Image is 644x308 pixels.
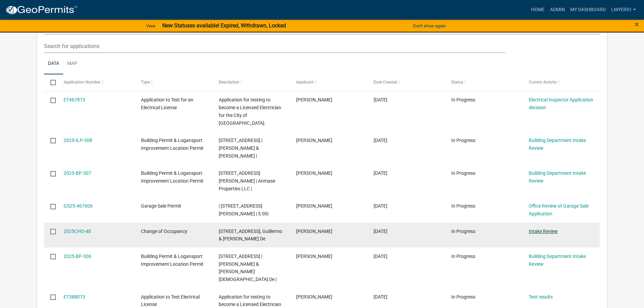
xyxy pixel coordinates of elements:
[296,97,332,102] span: Robert Aaron Siegfred
[374,254,387,259] span: 08/21/2025
[64,294,85,300] a: ET388073
[296,294,332,300] span: Philipp Bleeke
[529,203,589,216] a: Office Review of Garage Sale Application
[451,203,475,209] span: In Progress
[141,170,204,184] span: Building Permit & Logansport Improvement Location Permit
[296,170,332,176] span: MAURO PICARDO
[141,138,204,151] span: Building Permit & Logansport Improvement Location Permit
[44,74,57,91] datatable-header-cell: Select
[445,74,522,91] datatable-header-cell: Status
[64,229,91,234] a: 2025CHO-48
[451,229,475,234] span: In Progress
[57,74,135,91] datatable-header-cell: Application Number
[374,229,387,234] span: 08/21/2025
[296,254,332,259] span: Guillermo Montalvo
[64,254,91,259] a: 2025-BP-306
[529,97,593,110] a: Electrical Inspector Application decision
[451,138,475,143] span: In Progress
[296,229,332,234] span: Guillermo Montalvo
[44,39,505,53] input: Search for applications
[547,3,568,16] a: Admin
[451,80,463,85] span: Status
[141,97,193,110] span: Application to Test for an Electrical License
[141,80,150,85] span: Type
[635,20,639,29] span: ×
[64,80,100,85] span: Application Number
[64,97,85,102] a: ET467873
[529,254,586,267] a: Building Department Intake Review
[374,294,387,300] span: 03/12/2025
[296,138,332,143] span: theresa Hettinger
[374,97,387,102] span: 08/22/2025
[568,3,609,16] a: My Dashboard
[143,20,158,31] a: View
[451,170,475,176] span: In Progress
[64,138,92,143] a: 2025-ILP-308
[410,20,448,31] button: Don't show again
[374,80,397,85] span: Date Created
[219,97,281,125] span: Application for testing to become a Licensed Electrician for the City of Logansport.
[635,20,639,28] button: Close
[451,294,475,300] span: In Progress
[219,203,268,216] span: | 717 Biddle Street | 5.00|
[529,80,557,85] span: Current Activity
[141,203,181,209] span: Garage Sale Permit
[374,170,387,176] span: 08/22/2025
[162,22,286,29] strong: New Statuses available! Expired, Withdrawn, Locked
[219,254,277,282] span: 308 E COLFAX ST | Montalvo, Guillermo & Montalvo, Rebeca Mosqueda De |
[296,80,314,85] span: Applicant
[64,170,91,176] a: 2025-BP-307
[529,229,558,234] a: Intake Review
[141,254,204,267] span: Building Permit & Logansport Improvement Location Permit
[451,254,475,259] span: In Progress
[374,203,387,209] span: 08/21/2025
[63,53,81,75] a: Map
[44,53,63,75] a: Data
[141,229,187,234] span: Change of Occupancy
[609,3,639,16] a: lmyers1
[296,203,332,209] span: Hailee Boehme
[374,138,387,143] span: 08/22/2025
[529,138,586,151] a: Building Department Intake Review
[290,74,367,91] datatable-header-cell: Applicant
[135,74,212,91] datatable-header-cell: Type
[219,229,282,242] span: 308 E COLFAX ST Montalvo, Guillermo & Montalvo, Rebeca Mosqueda De
[367,74,445,91] datatable-header-cell: Date Created
[212,74,289,91] datatable-header-cell: Description
[141,294,200,307] span: Application to Test Electrical License
[529,170,586,184] a: Building Department Intake Review
[451,97,475,102] span: In Progress
[522,74,600,91] datatable-header-cell: Current Activity
[64,203,93,209] a: GS25-467606
[219,138,262,159] span: 1718 E MARKET ST | Hettinger, Mark S & Theresa |
[529,294,553,300] a: Test results
[219,170,275,191] span: 1617 SMEAD ST | Anmase Properties LLC |
[528,3,547,16] a: Home
[219,80,239,85] span: Description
